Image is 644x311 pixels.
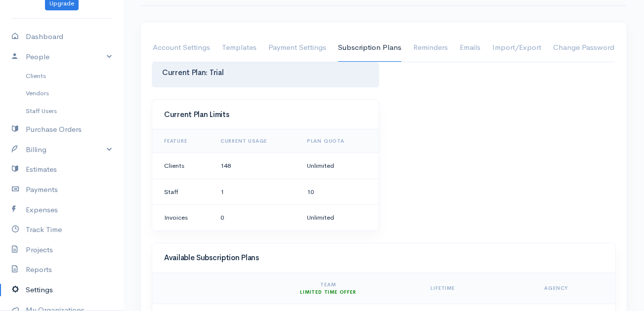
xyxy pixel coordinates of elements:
[338,34,401,62] a: Subscription Plans
[268,34,326,62] a: Payment Settings
[162,69,369,77] h4: Current Plan: Trial
[164,254,603,262] h4: Available Subscription Plans
[299,129,379,153] th: Plan Quota
[413,34,448,62] a: Reminders
[272,273,384,304] th: Team
[213,129,299,153] th: Current Usage
[152,129,213,153] th: Feature
[152,153,213,179] td: Clients
[299,179,379,205] td: 10
[492,34,541,62] a: Import/Export
[213,179,299,205] td: 1
[300,289,356,295] span: Limited Time Offer
[460,34,480,62] a: Emails
[299,153,379,179] td: Unlimited
[152,179,213,205] td: Staff
[164,111,367,119] h4: Current Plan Limits
[385,273,501,304] th: Lifetime
[152,205,213,231] td: Invoices
[213,153,299,179] td: 148
[213,205,299,231] td: 0
[222,34,257,62] a: Templates
[553,34,614,62] a: Change Password
[153,34,210,62] a: Account Settings
[501,273,615,304] th: Agency
[299,205,379,231] td: Unlimited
